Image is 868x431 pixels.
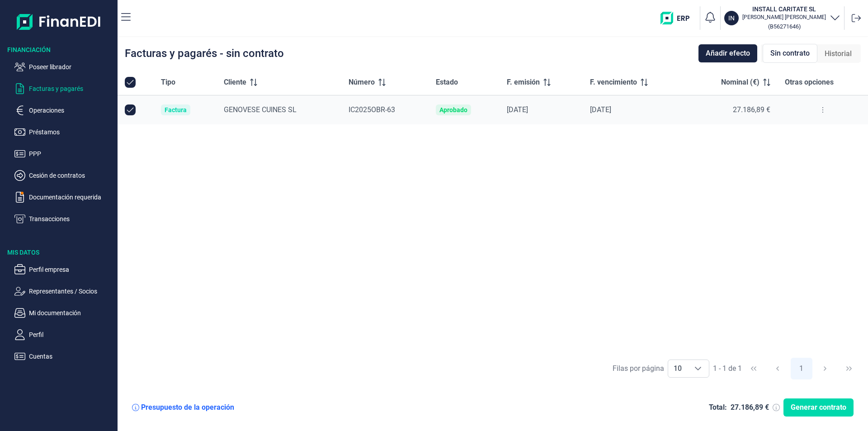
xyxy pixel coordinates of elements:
[731,403,769,412] div: 27.186,89 €
[141,403,234,412] div: Presupuesto de la operación
[767,358,788,379] button: Previous Page
[14,127,114,137] button: Préstamos
[29,264,114,275] p: Perfil empresa
[14,148,114,159] button: PPP
[791,402,846,413] span: Generar contrato
[817,45,859,63] div: Historial
[349,105,395,114] span: IC2025OBR-63
[733,105,770,114] span: 27.186,89 €
[687,360,709,377] div: Choose
[785,77,834,88] span: Otras opciones
[14,170,114,181] button: Cesión de contratos
[763,44,817,63] div: Sin contrato
[14,62,114,72] button: Poseer librador
[14,286,114,297] button: Representantes / Socios
[14,213,114,224] button: Transacciones
[791,358,812,379] button: Page 1
[742,5,826,14] h3: INSTALL CARITATE SL
[770,48,810,59] span: Sin contrato
[742,14,826,21] p: [PERSON_NAME] [PERSON_NAME]
[14,264,114,275] button: Perfil empresa
[613,363,664,374] div: Filas por página
[660,12,696,24] img: erp
[14,105,114,116] button: Operaciones
[436,77,458,88] span: Estado
[590,77,637,88] span: F. vencimiento
[14,192,114,203] button: Documentación requerida
[29,213,114,224] p: Transacciones
[743,358,764,379] button: First Page
[29,308,114,318] p: Mi documentación
[29,351,114,362] p: Cuentas
[507,77,540,88] span: F. emisión
[838,358,860,379] button: Last Page
[29,286,114,297] p: Representantes / Socios
[125,48,284,59] div: Facturas y pagarés - sin contrato
[349,77,375,88] span: Número
[507,105,576,114] div: [DATE]
[668,360,687,377] span: 10
[709,403,727,412] div: Total:
[14,351,114,362] button: Cuentas
[125,104,136,115] div: Row Unselected null
[125,77,136,88] div: All items selected
[29,62,114,72] p: Poseer librador
[29,148,114,159] p: PPP
[706,48,750,59] span: Añadir efecto
[783,398,854,417] button: Generar contrato
[724,5,840,32] button: ININSTALL CARITATE SL[PERSON_NAME] [PERSON_NAME](B56271646)
[713,365,742,372] span: 1 - 1 de 1
[590,105,679,114] div: [DATE]
[439,106,467,114] div: Aprobado
[698,44,757,62] button: Añadir efecto
[165,106,187,114] div: Factura
[768,23,801,30] small: Copiar cif
[814,358,836,379] button: Next Page
[721,77,759,88] span: Nominal (€)
[161,77,175,88] span: Tipo
[29,127,114,137] p: Préstamos
[17,7,101,36] img: Logo de aplicación
[224,105,297,114] span: GENOVESE CUINES SL
[224,77,246,88] span: Cliente
[29,192,114,203] p: Documentación requerida
[14,83,114,94] button: Facturas y pagarés
[29,170,114,181] p: Cesión de contratos
[728,14,735,23] p: IN
[14,329,114,340] button: Perfil
[825,48,852,59] span: Historial
[29,83,114,94] p: Facturas y pagarés
[29,329,114,340] p: Perfil
[29,105,114,116] p: Operaciones
[14,308,114,318] button: Mi documentación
